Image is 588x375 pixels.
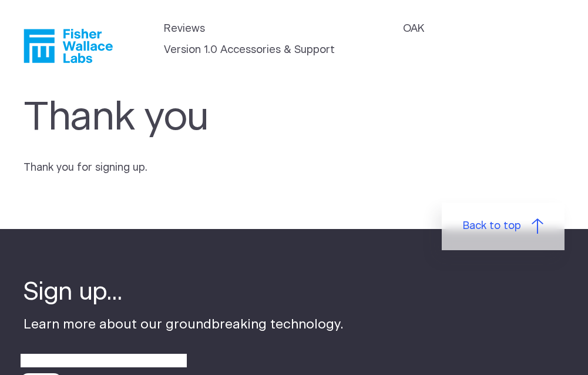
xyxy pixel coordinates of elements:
[23,162,147,173] span: Thank you for signing up.
[23,95,446,141] h1: Thank you
[164,42,335,58] a: Version 1.0 Accessories & Support
[442,203,565,250] a: Back to top
[23,29,113,63] a: Fisher Wallace
[164,21,205,37] a: Reviews
[403,21,424,37] a: OAK
[463,218,521,234] span: Back to top
[23,276,344,310] h4: Sign up...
